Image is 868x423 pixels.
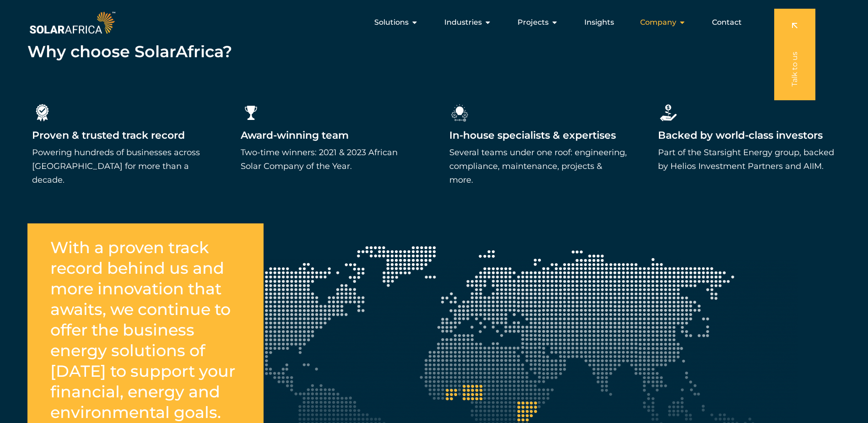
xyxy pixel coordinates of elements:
h4: Why choose SolarAfrica? [27,42,841,61]
span: Proven & trusted track record [32,129,185,142]
span: Award-winning team [241,129,349,142]
nav: Menu [117,13,749,32]
p: Several teams under one roof: engineering, compliance, maintenance, projects & more. [449,146,627,187]
span: Projects [518,17,549,28]
span: Company [640,17,676,28]
span: Industries [444,17,482,28]
div: Menu Toggle [117,13,749,32]
p: Two-time winners: 2021 & 2023 African Solar Company of the Year. [241,146,419,173]
p: Powering hundreds of businesses across [GEOGRAPHIC_DATA] for more than a decade. [32,146,210,187]
h2: With a proven track record behind us and more innovation that awaits, we continue to offer the bu... [50,237,236,423]
p: Part of the Starsight Energy group, backed by Helios Investment Partners and AIIM. [658,146,836,173]
span: In-house specialists & expertises [449,129,616,142]
a: Insights [584,17,614,28]
span: Solutions [374,17,409,28]
a: Contact [712,17,742,28]
span: Backed by world-class investors [658,129,823,142]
